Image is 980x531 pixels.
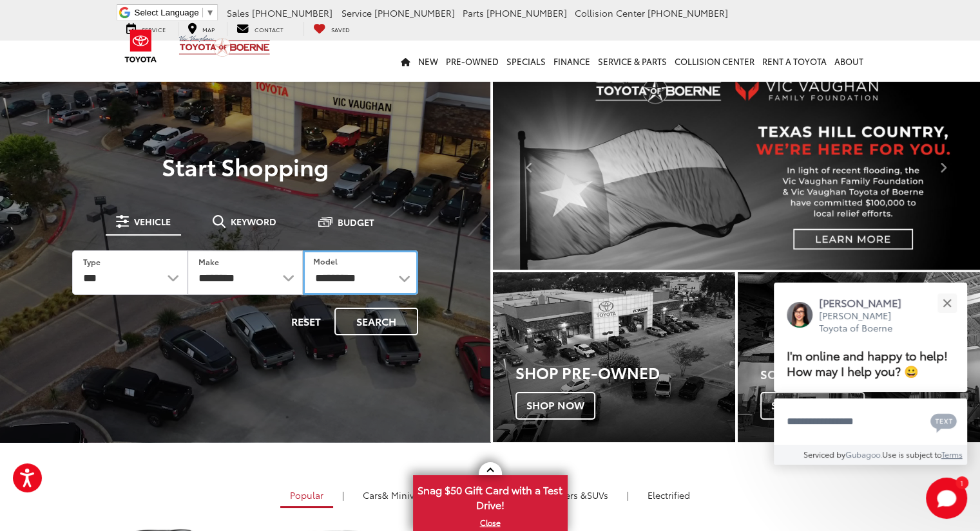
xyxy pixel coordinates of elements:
button: Click to view previous picture. [493,90,566,244]
span: 1 [960,480,963,485]
div: Toyota [738,272,980,442]
li: | [339,489,347,501]
span: [PHONE_NUMBER] [486,6,567,19]
a: Select Language​ [135,8,215,17]
h3: Shop Pre-Owned [515,364,735,380]
span: Shop Now [515,392,595,419]
a: Finance [550,41,594,82]
a: Gubagoo. [845,449,882,460]
a: Pre-Owned [442,41,503,82]
a: Specials [503,41,550,82]
a: Contact [227,22,293,36]
span: ​ [202,8,203,17]
a: Cars [353,484,435,506]
label: Make [198,256,219,267]
a: Popular [280,484,333,508]
a: Terms [941,449,963,460]
span: [PHONE_NUMBER] [648,6,728,19]
span: Keyword [231,217,276,226]
p: [PERSON_NAME] Toyota of Boerne [819,310,914,335]
span: & Minivan [382,489,425,501]
a: SUVs [521,484,618,506]
a: Service [117,22,175,36]
a: About [831,41,867,82]
span: Vehicle [134,217,171,226]
a: Electrified [638,484,700,506]
span: Service [341,6,372,19]
a: My Saved Vehicles [303,22,360,36]
div: Close[PERSON_NAME][PERSON_NAME] Toyota of BoerneI'm online and happy to help! How may I help you?... [774,283,967,465]
span: Budget [338,218,374,227]
a: New [414,41,442,82]
h4: Schedule Service [760,368,980,381]
a: Service & Parts: Opens in a new tab [594,41,671,82]
span: Snag $50 Gift Card with a Test Drive! [414,476,566,516]
svg: Text [930,412,957,433]
button: Reset [280,308,332,335]
a: Collision Center [671,41,758,82]
span: Use is subject to [882,449,941,460]
div: Toyota [493,272,735,442]
span: Saved [331,25,350,33]
span: Select Language [135,8,199,17]
p: [PERSON_NAME] [819,295,914,310]
a: Map [178,22,224,36]
a: Home [397,41,414,82]
span: I'm online and happy to help! How may I help you? 😀 [787,346,948,379]
button: Click to view next picture. [907,90,980,244]
label: Model [313,256,338,266]
img: Toyota [117,25,165,67]
label: Type [83,256,101,267]
a: Shop Pre-Owned Shop Now [493,272,735,442]
span: [PHONE_NUMBER] [252,6,332,19]
button: Search [334,308,418,335]
a: Rent a Toyota [758,41,831,82]
p: Start Shopping [54,153,436,179]
a: Schedule Service Schedule Now [738,272,980,442]
span: [PHONE_NUMBER] [374,6,455,19]
span: Parts [463,6,484,19]
img: Vic Vaughan Toyota of Boerne [178,35,271,57]
span: Sales [227,6,249,19]
li: | [624,489,632,501]
textarea: Type your message [774,398,967,445]
span: Collision Center [575,6,645,19]
span: Serviced by [803,449,845,460]
button: Chat with SMS [927,407,961,436]
span: Schedule Now [760,392,865,419]
svg: Start Chat [926,478,967,519]
span: ▼ [206,8,215,17]
button: Toggle Chat Window [926,478,967,519]
button: Close [933,289,961,317]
